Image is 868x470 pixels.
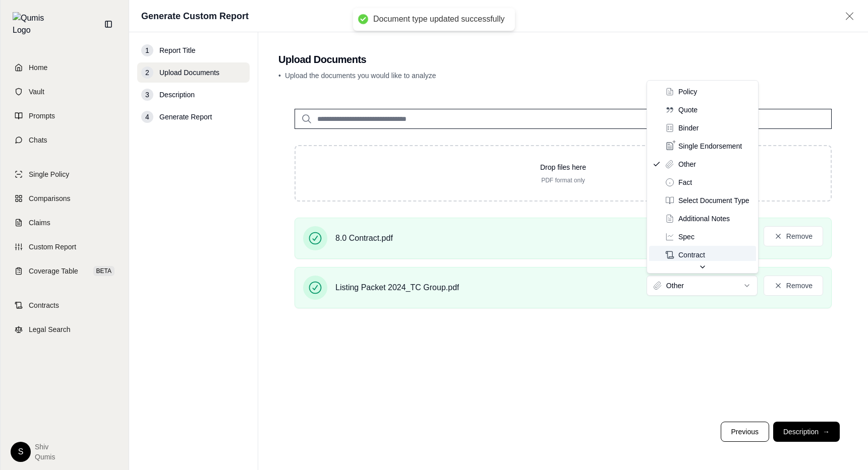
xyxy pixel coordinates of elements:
span: Single Endorsement [678,141,742,151]
span: Quote [678,105,698,115]
span: Contract [678,250,705,260]
span: Policy [678,87,697,97]
span: Binder [678,123,699,133]
div: Document type updated successfully [373,14,505,25]
span: Fact [678,177,692,187]
span: Spec [678,232,695,242]
span: Select Document Type [678,195,749,206]
span: Additional Notes [678,214,730,224]
span: Other [678,159,696,169]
